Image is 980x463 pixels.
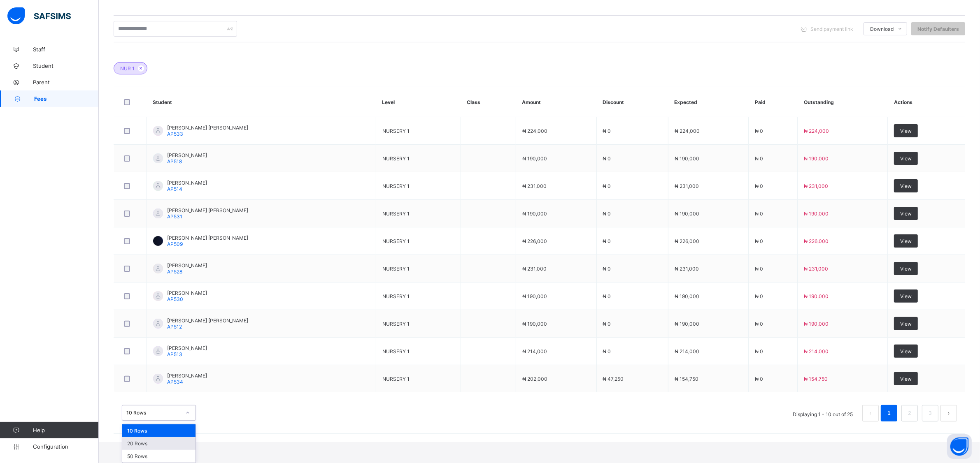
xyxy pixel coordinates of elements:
[804,376,828,382] span: ₦ 154,750
[888,87,965,117] th: Actions
[755,183,763,189] span: ₦ 0
[603,183,611,189] span: ₦ 0
[755,211,763,217] span: ₦ 0
[122,450,196,463] div: 50 Rows
[755,266,763,272] span: ₦ 0
[900,293,912,299] span: View
[382,266,410,272] span: NURSERY 1
[900,321,912,327] span: View
[516,87,596,117] th: Amount
[900,128,912,134] span: View
[675,266,699,272] span: ₦ 231,000
[603,376,624,382] span: ₦ 47,250
[922,405,938,421] li: 3
[120,65,135,72] span: NUR 1
[382,128,410,134] span: NURSERY 1
[804,348,829,354] span: ₦ 214,000
[522,266,547,272] span: ₦ 231,000
[522,321,547,327] span: ₦ 190,000
[7,7,71,25] img: safsims
[900,211,912,217] span: View
[167,152,207,158] span: [PERSON_NAME]
[675,348,699,354] span: ₦ 214,000
[901,405,918,421] li: 2
[382,155,410,162] span: NURSERY 1
[522,211,547,217] span: ₦ 190,000
[603,348,611,354] span: ₦ 0
[804,266,828,272] span: ₦ 231,000
[167,207,248,213] span: [PERSON_NAME] [PERSON_NAME]
[804,238,829,244] span: ₦ 226,000
[675,321,699,327] span: ₦ 190,000
[522,376,547,382] span: ₦ 202,000
[804,128,829,134] span: ₦ 224,000
[167,213,182,220] span: AP531
[810,26,853,32] span: Send payment link
[167,351,182,357] span: AP513
[167,324,182,330] span: AP512
[675,293,699,299] span: ₦ 190,000
[603,211,611,217] span: ₦ 0
[900,348,912,354] span: View
[900,155,912,162] span: View
[167,180,207,186] span: [PERSON_NAME]
[755,155,763,162] span: ₦ 0
[33,427,98,433] span: Help
[126,410,181,416] div: 10 Rows
[522,348,547,354] span: ₦ 214,000
[382,376,410,382] span: NURSERY 1
[522,238,547,244] span: ₦ 226,000
[755,348,763,354] span: ₦ 0
[33,443,98,450] span: Configuration
[33,79,99,86] span: Parent
[804,183,828,189] span: ₦ 231,000
[755,376,763,382] span: ₦ 0
[675,183,699,189] span: ₦ 231,000
[167,269,182,275] span: AP528
[603,266,611,272] span: ₦ 0
[167,262,207,269] span: [PERSON_NAME]
[522,183,547,189] span: ₦ 231,000
[382,321,410,327] span: NURSERY 1
[382,211,410,217] span: NURSERY 1
[798,87,888,117] th: Outstanding
[167,125,248,131] span: [PERSON_NAME] [PERSON_NAME]
[167,345,207,351] span: [PERSON_NAME]
[755,321,763,327] span: ₦ 0
[900,266,912,272] span: View
[167,131,183,137] span: AP533
[862,405,879,421] button: prev page
[167,373,207,379] span: [PERSON_NAME]
[675,376,698,382] span: ₦ 154,750
[870,26,894,32] span: Download
[167,158,182,164] span: AP518
[940,405,957,421] li: 下一页
[376,87,461,117] th: Level
[749,87,798,117] th: Paid
[862,405,879,421] li: 上一页
[522,155,547,162] span: ₦ 190,000
[947,434,972,459] button: Open asap
[167,241,183,247] span: AP509
[34,95,99,102] span: Fees
[382,238,410,244] span: NURSERY 1
[122,437,196,450] div: 20 Rows
[804,211,829,217] span: ₦ 190,000
[167,235,248,241] span: [PERSON_NAME] [PERSON_NAME]
[885,408,893,419] a: 1
[122,424,196,437] div: 10 Rows
[755,293,763,299] span: ₦ 0
[167,186,182,192] span: AP514
[804,321,829,327] span: ₦ 190,000
[167,379,183,385] span: AP534
[675,128,700,134] span: ₦ 224,000
[675,238,699,244] span: ₦ 226,000
[900,376,912,382] span: View
[917,26,959,32] span: Notify Defaulters
[675,155,699,162] span: ₦ 190,000
[603,293,611,299] span: ₦ 0
[33,46,99,53] span: Staff
[906,408,913,419] a: 2
[522,293,547,299] span: ₦ 190,000
[167,296,183,302] span: AP530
